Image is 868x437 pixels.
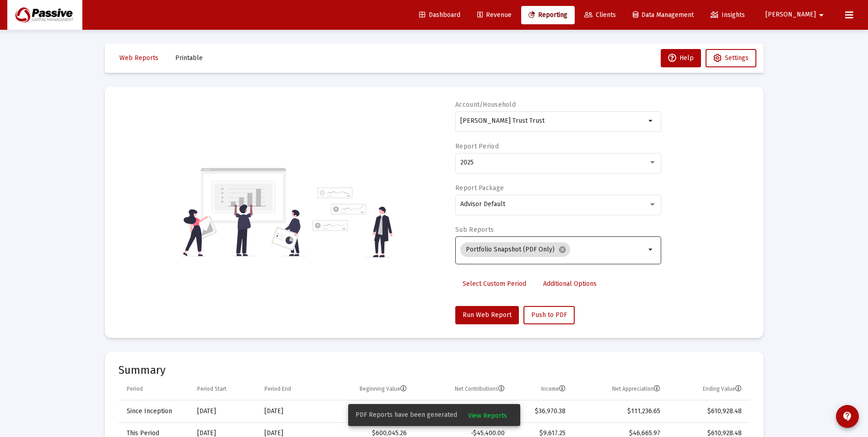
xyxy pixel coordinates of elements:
mat-icon: arrow_drop_down [646,244,657,255]
div: Period Start [197,385,226,393]
td: $111,236.65 [572,400,667,422]
td: $36,970.38 [511,400,572,422]
span: Clients [584,11,616,19]
span: [PERSON_NAME] [766,11,816,19]
mat-icon: arrow_drop_down [646,115,657,126]
label: Report Package [455,184,504,192]
div: Beginning Value [360,385,407,393]
div: Net Appreciation [612,385,660,393]
span: Help [668,54,694,62]
div: [DATE] [197,407,252,416]
span: Reporting [528,11,567,19]
td: Column Net Appreciation [572,378,667,400]
mat-chip-list: Selection [460,240,646,259]
span: Additional Options [543,280,597,288]
span: Settings [725,54,749,62]
span: View Reports [468,412,507,420]
span: PDF Reports have been generated [356,410,457,420]
button: View Reports [461,407,514,423]
td: $610,928.48 [667,400,749,422]
td: Column Beginning Value [322,378,413,400]
span: Data Management [633,11,694,19]
div: Period End [264,385,291,393]
span: Dashboard [419,11,460,19]
span: Revenue [477,11,512,19]
label: Sub Reports [455,226,494,234]
td: Column Ending Value [667,378,749,400]
span: Select Custom Period [463,280,526,288]
td: Since Inception [119,400,191,422]
a: Dashboard [412,6,468,24]
span: Push to PDF [531,311,567,319]
td: Column Income [511,378,572,400]
span: Printable [175,54,203,62]
label: Account/Household [455,101,516,109]
mat-card-title: Summary [119,366,750,375]
div: Ending Value [703,385,742,393]
img: Dashboard [14,6,75,24]
mat-icon: cancel [558,246,566,254]
label: Report Period [455,142,499,150]
mat-icon: arrow_drop_down [816,6,827,24]
button: Printable [168,49,210,67]
span: Run Web Report [463,311,512,319]
a: Revenue [470,6,519,24]
input: Search or select an account or household [460,117,646,125]
td: $0.00 [322,400,413,422]
span: Advisor Default [460,200,505,208]
mat-chip: Portfolio Snapshot (PDF Only) [460,242,570,257]
mat-icon: contact_support [842,411,853,422]
span: 2025 [460,158,474,166]
a: Clients [577,6,623,24]
a: Reporting [521,6,575,24]
img: reporting [181,167,307,257]
td: Column Period End [258,378,322,400]
a: Insights [703,6,752,24]
div: [DATE] [264,407,315,416]
td: Column Net Contributions [413,378,511,400]
img: reporting-alt [313,187,393,257]
span: Web Reports [119,54,158,62]
button: [PERSON_NAME] [755,5,838,24]
button: Web Reports [112,49,166,67]
span: Insights [711,11,745,19]
div: Net Contributions [455,385,505,393]
button: Run Web Report [455,306,519,324]
div: Period [127,385,143,393]
button: Help [661,49,701,67]
a: Data Management [625,6,701,24]
button: Push to PDF [523,306,575,324]
td: Column Period [119,378,191,400]
div: Income [541,385,566,393]
td: Column Period Start [191,378,258,400]
button: Settings [706,49,756,67]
